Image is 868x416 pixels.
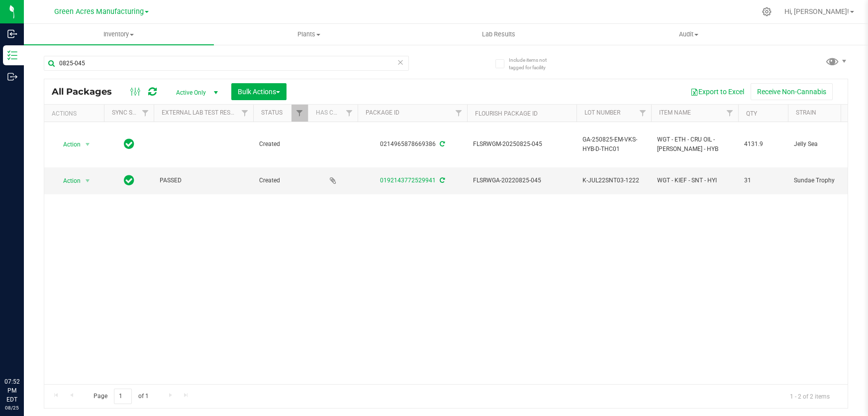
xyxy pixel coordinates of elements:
[52,110,100,117] div: Actions
[24,30,214,39] span: Inventory
[112,109,150,116] a: Sync Status
[291,105,308,122] a: Filter
[54,138,81,151] span: Action
[237,105,253,122] a: Filter
[594,30,783,39] span: Audit
[10,336,40,366] iframe: Resource center
[635,105,651,122] a: Filter
[259,139,302,149] span: Created
[238,88,280,96] span: Bulk Actions
[44,56,409,71] input: Search Package ID, Item Name, SKU, Lot or Part Number...
[214,30,403,39] span: Plants
[584,109,620,116] a: Lot Number
[659,109,691,116] a: Item Name
[341,105,358,122] a: Filter
[124,137,134,151] span: In Sync
[29,335,41,347] iframe: Resource center unread badge
[438,177,445,184] span: Sync from Compliance System
[124,173,134,187] span: In Sync
[509,56,559,71] span: Include items not tagged for facility
[451,105,467,122] a: Filter
[82,174,94,188] span: select
[4,377,19,404] p: 07:52 PM EDT
[744,139,782,149] span: 4131.9
[746,110,757,117] a: Qty
[582,176,645,185] span: K-JUL22SNT03-1222
[657,176,732,185] span: WGT - KIEF - SNT - HYI
[380,177,436,184] a: 0192143772529941
[761,7,773,16] div: Manage settings
[52,86,122,97] span: All Packages
[751,83,833,100] button: Receive Non-Cannabis
[114,389,132,404] input: 1
[7,29,17,39] inline-svg: Inbound
[475,110,538,117] a: Flourish Package ID
[356,139,469,149] div: 0214965878669386
[657,135,732,154] span: WGT - ETH - CRU OIL - [PERSON_NAME] - HYB
[684,83,751,100] button: Export to Excel
[722,105,738,122] a: Filter
[261,109,283,116] a: Status
[469,30,529,39] span: Lab Results
[582,135,645,154] span: GA-250825-EM-VKS-HYB-D-THC01
[54,7,144,16] span: Green Acres Manufacturing
[7,72,17,82] inline-svg: Outbound
[744,176,782,185] span: 31
[366,109,399,116] a: Package ID
[85,389,157,404] span: Page of 1
[473,176,571,185] span: FLSRWGA-20220825-045
[473,139,571,149] span: FLSRWGM-20250825-045
[137,105,154,122] a: Filter
[438,140,445,147] span: Sync from Compliance System
[54,174,81,188] span: Action
[397,56,404,69] span: Clear
[162,109,240,116] a: External Lab Test Result
[160,176,247,185] span: PASSED
[784,7,849,15] span: Hi, [PERSON_NAME]!
[782,389,838,404] span: 1 - 2 of 2 items
[259,176,302,185] span: Created
[4,404,19,412] p: 08/25
[796,109,816,116] a: Strain
[7,50,17,60] inline-svg: Inventory
[308,105,358,122] th: Has COA
[82,138,94,151] span: select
